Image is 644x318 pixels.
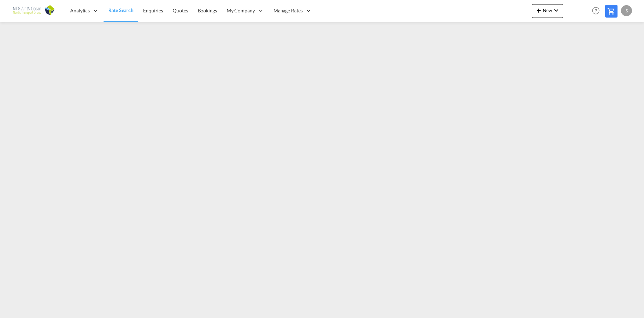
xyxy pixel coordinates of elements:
span: My Company [227,7,255,14]
span: Quotes [173,8,188,13]
div: S [621,5,632,16]
md-icon: icon-chevron-down [552,6,560,14]
span: Enquiries [143,8,163,13]
span: Analytics [70,7,90,14]
span: Manage Rates [273,7,303,14]
img: f68f41f0b01211ec9b55c55bc854f1e3.png [10,3,57,19]
span: Bookings [198,8,217,13]
span: New [535,8,560,13]
span: Rate Search [108,7,133,13]
md-icon: icon-plus 400-fg [535,6,543,14]
div: Help [590,5,605,17]
span: Help [590,5,602,17]
button: icon-plus 400-fgNewicon-chevron-down [532,4,563,18]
